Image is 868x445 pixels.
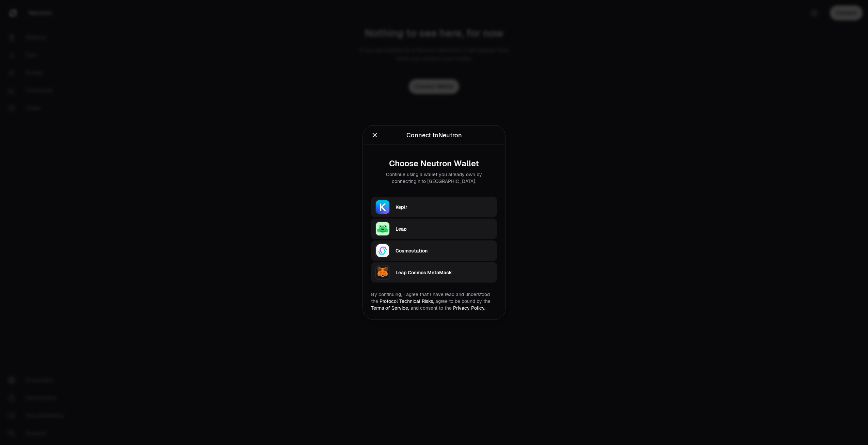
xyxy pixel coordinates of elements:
a: Protocol Technical Risks, [380,298,434,304]
div: Cosmostation [396,247,493,254]
img: Cosmostation [375,243,390,258]
img: Keplr [375,200,390,215]
button: LeapLeap [371,219,497,239]
a: Terms of Service, [371,305,409,311]
div: Keplr [396,204,493,211]
div: Leap [396,226,493,232]
button: KeplrKeplr [371,197,497,217]
button: Close [371,131,379,140]
div: Connect to Neutron [406,131,462,140]
div: By continuing, I agree that I have read and understood the agree to be bound by the and consent t... [371,291,497,311]
button: CosmostationCosmostation [371,241,497,261]
img: Leap Cosmos MetaMask [375,265,390,280]
div: Choose Neutron Wallet [376,159,492,168]
a: Privacy Policy. [453,305,485,311]
button: Leap Cosmos MetaMaskLeap Cosmos MetaMask [371,262,497,283]
img: Leap [375,221,390,236]
div: Continue using a wallet you already own by connecting it to [GEOGRAPHIC_DATA]. [376,171,492,185]
div: Leap Cosmos MetaMask [396,269,493,276]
